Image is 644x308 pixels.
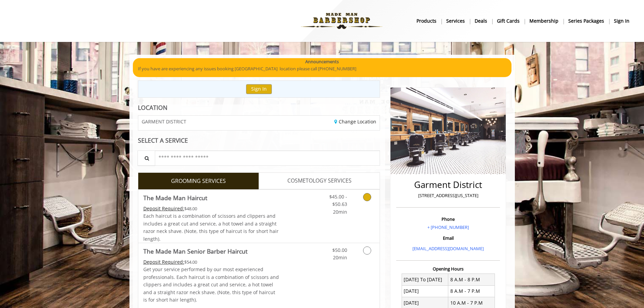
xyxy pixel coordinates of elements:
span: This service needs some Advance to be paid before we block your appointment [143,259,184,265]
b: Membership [529,17,558,25]
a: MembershipMembership [525,16,564,26]
a: ServicesServices [442,16,470,26]
b: The Made Man Senior Barber Haircut [143,246,247,256]
b: Announcements [305,58,339,65]
td: 8 A.M - 7 P.M [448,285,495,297]
b: Deals [475,17,487,25]
h3: Phone [398,217,498,221]
b: LOCATION [138,103,167,112]
span: COSMETOLOGY SERVICES [287,176,352,185]
div: $48.00 [143,205,279,212]
b: The Made Man Haircut [143,193,207,203]
a: Productsproducts [412,16,442,26]
div: SELECT A SERVICE [138,137,380,144]
b: gift cards [497,17,520,25]
td: [DATE] To [DATE] [402,274,448,285]
p: Get your service performed by our most experienced professionals. Each haircut is a combination o... [143,266,279,304]
a: sign insign in [609,16,634,26]
span: 20min [333,209,347,215]
span: $45.00 - $50.63 [329,193,347,207]
div: $54.00 [143,258,279,266]
span: Each haircut is a combination of scissors and clippers and includes a great cut and service, a ho... [143,213,279,242]
span: 20min [333,254,347,261]
button: Sign In [246,84,272,94]
a: + [PHONE_NUMBER] [427,224,469,230]
td: 8 A.M - 8 P.M [448,274,495,285]
span: GARMENT DISTRICT [142,119,186,124]
p: [STREET_ADDRESS][US_STATE] [398,192,498,199]
button: Service Search [138,150,155,166]
img: Made Man Barbershop logo [295,2,388,40]
a: Gift cardsgift cards [492,16,525,26]
span: $50.00 [332,247,347,253]
b: sign in [614,17,629,25]
span: GROOMING SERVICES [171,177,226,186]
b: products [416,17,436,25]
h2: Garment District [398,180,498,190]
p: If you have are experiencing any issues booking [GEOGRAPHIC_DATA] location please call [PHONE_NUM... [138,65,506,72]
a: Series packagesSeries packages [564,16,609,26]
a: DealsDeals [470,16,492,26]
h3: Opening Hours [396,266,500,271]
a: Change Location [334,118,376,125]
b: Series packages [568,17,604,25]
a: [EMAIL_ADDRESS][DOMAIN_NAME] [412,245,484,252]
span: This service needs some Advance to be paid before we block your appointment [143,205,184,212]
td: [DATE] [402,285,448,297]
h3: Email [398,236,498,240]
b: Services [446,17,465,25]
